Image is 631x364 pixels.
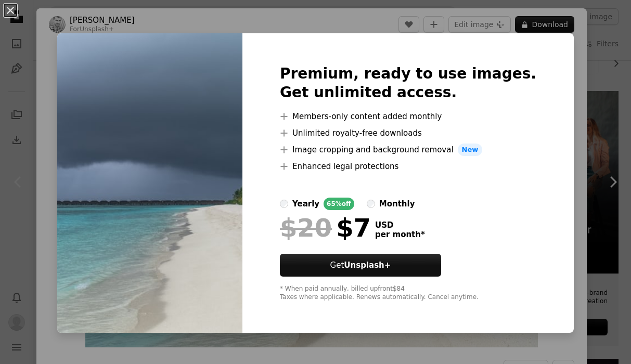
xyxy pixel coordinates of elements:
[292,198,319,210] div: yearly
[280,214,332,241] span: $20
[280,254,441,277] a: GetUnsplash+
[280,214,371,241] div: $7
[367,200,375,208] input: monthly
[280,285,536,302] div: * When paid annually, billed upfront $84 Taxes where applicable. Renews automatically. Cancel any...
[375,230,425,239] span: per month *
[280,127,536,139] li: Unlimited royalty-free downloads
[375,220,425,230] span: USD
[344,261,391,270] strong: Unsplash+
[57,33,242,333] img: premium_photo-1691938887315-58989be20d25
[280,200,288,208] input: yearly65%off
[458,144,483,156] span: New
[280,144,536,156] li: Image cropping and background removal
[280,160,536,173] li: Enhanced legal protections
[280,110,536,123] li: Members-only content added monthly
[379,198,415,210] div: monthly
[280,64,536,102] h2: Premium, ready to use images. Get unlimited access.
[324,198,354,210] div: 65% off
